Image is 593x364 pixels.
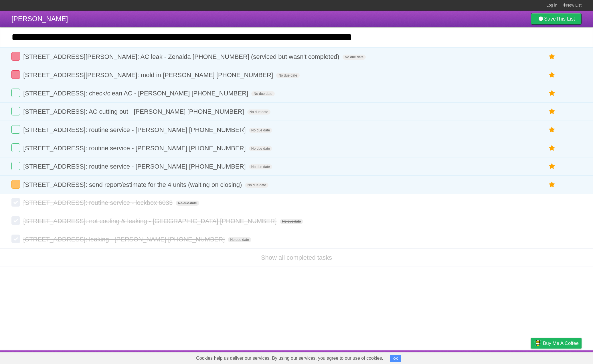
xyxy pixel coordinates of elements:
[547,125,558,135] label: Star task
[11,162,20,170] label: Done
[343,55,366,60] span: No due date
[23,71,274,79] span: [STREET_ADDRESS][PERSON_NAME]: mold in [PERSON_NAME] [PHONE_NUMBER]
[23,108,245,115] span: [STREET_ADDRESS]: AC cutting out - [PERSON_NAME] [PHONE_NUMBER]
[190,353,389,364] span: Cookies help us deliver our services. By using our services, you agree to our use of cookies.
[23,199,174,206] span: [STREET_ADDRESS]: routine service - lockbox 6033
[249,164,272,169] span: No due date
[11,143,20,152] label: Done
[11,235,20,243] label: Done
[23,90,250,97] span: [STREET_ADDRESS]: check/clean AC - [PERSON_NAME] [PHONE_NUMBER]
[23,181,243,188] span: [STREET_ADDRESS]: send report/estimate for the 4 units (waiting on closing)
[543,338,579,348] span: Buy me a coffee
[249,128,272,133] span: No due date
[547,107,558,116] label: Star task
[545,352,582,363] a: Suggest a feature
[11,198,20,207] label: Done
[547,143,558,153] label: Star task
[176,201,199,206] span: No due date
[474,352,497,363] a: Developers
[228,237,251,242] span: No due date
[455,352,467,363] a: About
[390,355,401,362] button: OK
[23,236,226,243] span: [STREET_ADDRESS]: leaking - [PERSON_NAME] [PHONE_NUMBER]
[261,254,332,261] a: Show all completed tasks
[247,109,270,115] span: No due date
[11,180,20,189] label: Done
[547,180,558,189] label: Star task
[556,16,575,22] b: This List
[11,52,20,61] label: Done
[547,89,558,98] label: Star task
[11,125,20,134] label: Done
[11,107,20,115] label: Done
[276,73,299,78] span: No due date
[23,217,278,225] span: [STREET_ADDRESS]: not cooling & leaking - [GEOGRAPHIC_DATA] [PHONE_NUMBER]
[547,52,558,61] label: Star task
[23,145,247,152] span: [STREET_ADDRESS]: routine service - [PERSON_NAME] [PHONE_NUMBER]
[504,352,517,363] a: Terms
[23,53,341,60] span: [STREET_ADDRESS][PERSON_NAME]: AC leak - Zenaida [PHONE_NUMBER] (serviced but wasn't completed)
[11,89,20,97] label: Done
[523,352,538,363] a: Privacy
[534,338,541,348] img: Buy me a coffee
[531,338,582,349] a: Buy me a coffee
[531,13,582,25] a: SaveThis List
[11,216,20,225] label: Done
[547,70,558,80] label: Star task
[11,70,20,79] label: Done
[280,219,303,224] span: No due date
[23,126,247,133] span: [STREET_ADDRESS]: routine service - [PERSON_NAME] [PHONE_NUMBER]
[23,163,247,170] span: [STREET_ADDRESS]: routine service - [PERSON_NAME] [PHONE_NUMBER]
[11,15,68,23] span: [PERSON_NAME]
[251,91,274,96] span: No due date
[547,162,558,171] label: Star task
[245,183,268,188] span: No due date
[249,146,272,151] span: No due date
